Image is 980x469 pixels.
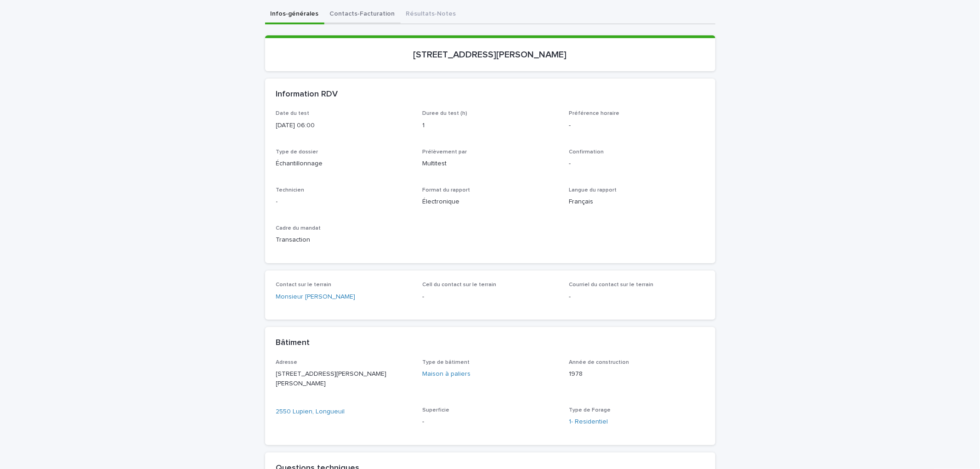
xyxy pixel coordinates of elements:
[569,197,704,207] p: Français
[422,149,467,155] span: Prélèvement par
[422,121,558,130] p: 1
[265,5,324,24] button: Infos-générales
[422,417,558,427] p: -
[422,369,470,379] a: Maison à paliers
[569,369,704,379] p: 1978
[569,360,629,365] span: Année de construction
[276,197,412,207] p: -
[422,282,496,288] span: Cell du contact sur le terrain
[569,417,608,427] a: 1- Residentiel
[422,292,558,302] p: -
[569,149,604,155] span: Confirmation
[324,5,401,24] button: Contacts-Facturation
[569,111,619,116] span: Préférence horaire
[276,226,321,231] span: Cadre du mandat
[276,121,412,130] p: [DATE] 06:00
[276,292,356,302] a: Monsieur [PERSON_NAME]
[276,111,310,116] span: Date du test
[569,159,704,169] p: -
[569,121,704,130] p: -
[422,187,470,193] span: Format du rapport
[422,159,558,169] p: Multitest
[569,292,704,302] p: -
[401,5,462,24] button: Résultats-Notes
[276,235,412,245] p: Transaction
[422,360,470,365] span: Type de bâtiment
[422,197,558,207] p: Électronique
[276,159,412,169] p: Échantillonnage
[422,111,467,116] span: Duree du test (h)
[422,407,449,413] span: Superficie
[276,282,332,288] span: Contact sur le terrain
[569,187,617,193] span: Langue du rapport
[276,149,318,155] span: Type de dossier
[276,187,305,193] span: Technicien
[276,338,310,348] h2: Bâtiment
[276,49,704,60] p: [STREET_ADDRESS][PERSON_NAME]
[276,360,298,365] span: Adresse
[276,407,345,417] a: 2550 Lupien, Longueuil
[276,90,338,100] h2: Information RDV
[569,282,653,288] span: Courriel du contact sur le terrain
[276,369,412,389] p: [STREET_ADDRESS][PERSON_NAME][PERSON_NAME]
[569,407,611,413] span: Type de Forage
